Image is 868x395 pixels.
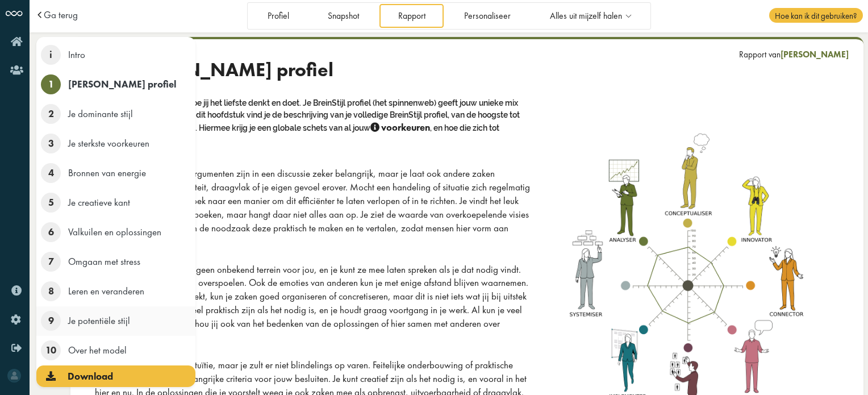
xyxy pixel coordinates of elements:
[95,167,531,248] div: Feiten en steekhoudende argumenten zijn in een discussie zeker belangrijk, maar je laat ook ander...
[68,137,149,149] span: Je sterkste voorkeuren
[68,196,130,209] span: Je creatieve kant
[739,49,849,60] div: Rapport van
[68,48,85,61] span: Intro
[68,107,133,120] span: Je dominante stijl
[531,4,649,27] a: Alles uit mijzelf halen
[68,344,127,356] span: Over het model
[41,222,61,242] span: 6
[550,11,622,21] span: Alles uit mijzelf halen
[68,255,140,268] span: Omgaan met stress
[41,281,61,301] span: 8
[41,74,61,94] span: 1
[68,370,113,382] span: Download
[95,96,531,148] div: BreinStijl@Work meet hoe jij het liefste denkt en doet. Je BreinStijl profiel (het spinnenweb) ge...
[41,134,61,153] span: 3
[119,59,333,82] span: [PERSON_NAME] profiel
[249,4,307,27] a: Profiel
[68,314,130,327] span: Je potentiële stijl
[36,365,195,389] a: Download
[95,263,531,344] div: Gevoelens en emoties zijn geen onbekend terrein voor jou, en je kunt ze mee laten spreken als je ...
[68,285,144,297] span: Leren en veranderen
[68,226,161,238] span: Valkuilen en oplossingen
[379,4,444,27] a: Rapport
[446,4,529,27] a: Personaliseer
[41,252,61,272] span: 7
[41,311,61,331] span: 9
[41,340,61,360] span: 10
[44,10,78,20] a: Ga terug
[41,104,61,124] span: 2
[769,8,862,23] span: Hoe kan ik dit gebruiken?
[68,167,146,179] span: Bronnen van energie
[781,49,849,60] span: [PERSON_NAME]
[370,122,430,134] strong: voorkeuren
[41,163,61,183] span: 4
[41,45,61,65] span: i
[41,193,61,213] span: 5
[68,78,176,90] span: [PERSON_NAME] profiel
[310,4,378,27] a: Snapshot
